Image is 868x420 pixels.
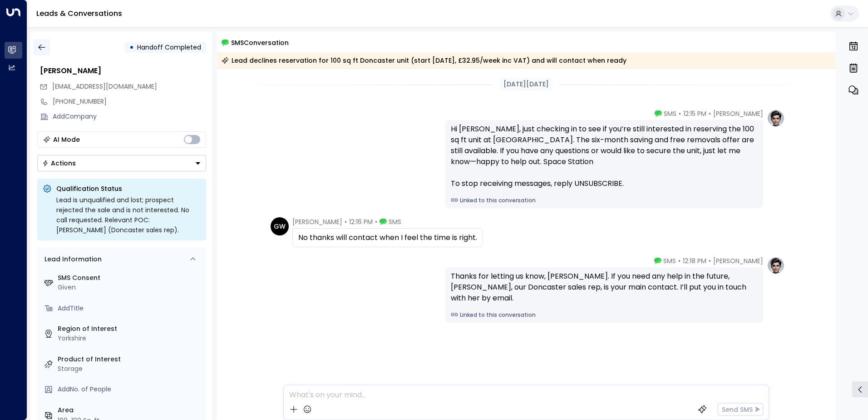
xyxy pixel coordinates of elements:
p: Qualification Status [56,184,201,193]
div: Lead Information [41,255,102,264]
span: • [709,256,711,265]
label: SMS Consent [58,273,202,283]
div: Thanks for letting us know, [PERSON_NAME]. If you need any help in the future, [PERSON_NAME], our... [451,271,758,304]
span: • [345,217,347,226]
label: Product of Interest [58,355,202,364]
div: [DATE][DATE] [500,78,552,91]
div: [PERSON_NAME] [40,65,206,76]
span: [PERSON_NAME] [292,217,342,226]
div: Given [58,283,202,292]
span: SMS [664,109,676,118]
a: Linked to this conversation [451,196,758,205]
div: Actions [42,159,76,167]
span: SMS Conversation [231,37,289,48]
div: GW [271,217,289,235]
span: Handoff Completed [137,43,201,52]
div: [PHONE_NUMBER] [53,97,206,106]
label: Region of Interest [58,324,202,334]
a: Leads & Conversations [36,8,122,19]
div: AddNo. of People [58,385,202,394]
div: AddTitle [58,304,202,313]
span: SMS [389,217,401,226]
div: Button group with a nested menu [37,155,206,171]
span: 12:16 PM [349,217,373,226]
span: 12:15 PM [683,109,706,118]
span: [PERSON_NAME] [713,256,763,265]
div: AI Mode [53,135,80,144]
span: • [375,217,377,226]
img: profile-logo.png [767,109,785,127]
a: Linked to this conversation [451,311,758,319]
button: Actions [37,155,206,171]
span: [PERSON_NAME] [713,109,763,118]
div: AddCompany [53,112,206,121]
div: Lead declines reservation for 100 sq ft Doncaster unit (start [DATE], £32.95/week inc VAT) and wi... [222,56,626,65]
span: SMS [663,256,676,265]
div: No thanks will contact when I feel the time is right. [298,232,477,243]
span: gaz8630@live.co.uk [52,82,157,91]
div: • [129,39,134,55]
span: 12:18 PM [683,256,706,265]
img: profile-logo.png [767,256,785,275]
div: Hi [PERSON_NAME], just checking in to see if you’re still interested in reserving the 100 sq ft u... [451,124,758,189]
label: Area [58,405,202,415]
div: Lead is unqualified and lost; prospect rejected the sale and is not interested. No call requested... [56,195,201,235]
div: Yorkshire [58,334,202,343]
div: Storage [58,364,202,374]
span: [EMAIL_ADDRESS][DOMAIN_NAME] [52,82,157,91]
span: • [679,109,681,118]
span: • [678,256,681,265]
span: • [709,109,711,118]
